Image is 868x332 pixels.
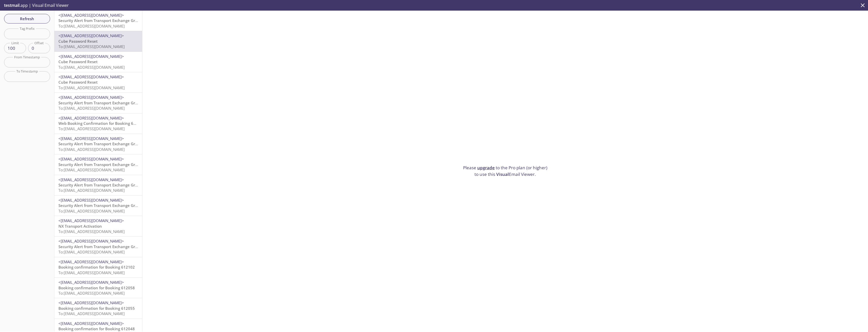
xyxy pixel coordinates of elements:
span: Booking confirmation for Booking 612058 [58,285,135,290]
span: Refresh [8,15,46,22]
div: <[EMAIL_ADDRESS][DOMAIN_NAME]>Cube Password ResetTo:[EMAIL_ADDRESS][DOMAIN_NAME] [54,31,142,51]
span: <[EMAIL_ADDRESS][DOMAIN_NAME]> [58,156,124,161]
span: Security Alert from Transport Exchange Group [58,182,142,187]
span: <[EMAIL_ADDRESS][DOMAIN_NAME]> [58,13,124,18]
span: To: [EMAIL_ADDRESS][DOMAIN_NAME] [58,85,125,90]
span: Security Alert from Transport Exchange Group [58,244,142,249]
span: To: [EMAIL_ADDRESS][DOMAIN_NAME] [58,126,125,131]
span: <[EMAIL_ADDRESS][DOMAIN_NAME]> [58,115,124,121]
span: Cube Password Reset [58,59,98,64]
span: Security Alert from Transport Exchange Group [58,18,142,23]
div: <[EMAIL_ADDRESS][DOMAIN_NAME]>Security Alert from Transport Exchange GroupTo:[EMAIL_ADDRESS][DOMA... [54,93,142,113]
span: testmail [4,3,19,8]
span: Cube Password Reset [58,39,98,44]
div: <[EMAIL_ADDRESS][DOMAIN_NAME]>NX Transport ActivationTo:[EMAIL_ADDRESS][DOMAIN_NAME] [54,216,142,236]
span: To: [EMAIL_ADDRESS][DOMAIN_NAME] [58,147,125,152]
span: To: [EMAIL_ADDRESS][DOMAIN_NAME] [58,249,125,254]
div: <[EMAIL_ADDRESS][DOMAIN_NAME]>Booking confirmation for Booking 612102To:[EMAIL_ADDRESS][DOMAIN_NAME] [54,257,142,277]
span: <[EMAIL_ADDRESS][DOMAIN_NAME]> [58,259,124,264]
div: <[EMAIL_ADDRESS][DOMAIN_NAME]>Web Booking Confirmation for Booking 612189To:[EMAIL_ADDRESS][DOMAI... [54,113,142,134]
div: <[EMAIL_ADDRESS][DOMAIN_NAME]>Security Alert from Transport Exchange GroupTo:[EMAIL_ADDRESS][DOMA... [54,134,142,154]
span: <[EMAIL_ADDRESS][DOMAIN_NAME]> [58,300,124,305]
span: To: [EMAIL_ADDRESS][DOMAIN_NAME] [58,270,125,275]
span: Security Alert from Transport Exchange Group [58,100,142,105]
span: To: [EMAIL_ADDRESS][DOMAIN_NAME] [58,188,125,193]
div: <[EMAIL_ADDRESS][DOMAIN_NAME]>Security Alert from Transport Exchange GroupTo:[EMAIL_ADDRESS][DOMA... [54,196,142,216]
div: <[EMAIL_ADDRESS][DOMAIN_NAME]>Cube Password ResetTo:[EMAIL_ADDRESS][DOMAIN_NAME] [54,52,142,72]
span: To: [EMAIL_ADDRESS][DOMAIN_NAME] [58,208,125,214]
span: Security Alert from Transport Exchange Group [58,162,142,167]
span: <[EMAIL_ADDRESS][DOMAIN_NAME]> [58,136,124,141]
p: Please to the Pro plan (or higher) to use this Email Viewer. [461,164,550,177]
div: <[EMAIL_ADDRESS][DOMAIN_NAME]>Cube Password ResetTo:[EMAIL_ADDRESS][DOMAIN_NAME] [54,72,142,92]
span: Booking confirmation for Booking 612102 [58,265,135,270]
span: Cube Password Reset [58,80,98,85]
span: To: [EMAIL_ADDRESS][DOMAIN_NAME] [58,106,125,111]
div: <[EMAIL_ADDRESS][DOMAIN_NAME]>Security Alert from Transport Exchange GroupTo:[EMAIL_ADDRESS][DOMA... [54,11,142,31]
span: Booking confirmation for Booking 612055 [58,306,135,311]
div: <[EMAIL_ADDRESS][DOMAIN_NAME]>Security Alert from Transport Exchange GroupTo:[EMAIL_ADDRESS][DOMA... [54,175,142,195]
span: To: [EMAIL_ADDRESS][DOMAIN_NAME] [58,23,125,29]
span: To: [EMAIL_ADDRESS][DOMAIN_NAME] [58,65,125,70]
span: To: [EMAIL_ADDRESS][DOMAIN_NAME] [58,291,125,296]
span: To: [EMAIL_ADDRESS][DOMAIN_NAME] [58,44,125,49]
span: <[EMAIL_ADDRESS][DOMAIN_NAME]> [58,321,124,326]
span: To: [EMAIL_ADDRESS][DOMAIN_NAME] [58,229,125,234]
div: <[EMAIL_ADDRESS][DOMAIN_NAME]>Security Alert from Transport Exchange GroupTo:[EMAIL_ADDRESS][DOMA... [54,154,142,175]
span: <[EMAIL_ADDRESS][DOMAIN_NAME]> [58,198,124,203]
span: <[EMAIL_ADDRESS][DOMAIN_NAME]> [58,280,124,285]
span: <[EMAIL_ADDRESS][DOMAIN_NAME]> [58,177,124,182]
div: <[EMAIL_ADDRESS][DOMAIN_NAME]>Security Alert from Transport Exchange GroupTo:[EMAIL_ADDRESS][DOMA... [54,236,142,257]
span: <[EMAIL_ADDRESS][DOMAIN_NAME]> [58,74,124,79]
span: To: [EMAIL_ADDRESS][DOMAIN_NAME] [58,167,125,172]
span: To: [EMAIL_ADDRESS][DOMAIN_NAME] [58,311,125,316]
span: Visual [496,171,509,177]
span: Security Alert from Transport Exchange Group [58,141,142,146]
span: Security Alert from Transport Exchange Group [58,203,142,208]
span: Web Booking Confirmation for Booking 612189 [58,121,145,126]
div: <[EMAIL_ADDRESS][DOMAIN_NAME]>Booking confirmation for Booking 612058To:[EMAIL_ADDRESS][DOMAIN_NAME] [54,278,142,298]
span: Booking confirmation for Booking 612048 [58,326,135,331]
span: <[EMAIL_ADDRESS][DOMAIN_NAME]> [58,218,124,223]
span: <[EMAIL_ADDRESS][DOMAIN_NAME]> [58,54,124,59]
div: <[EMAIL_ADDRESS][DOMAIN_NAME]>Booking confirmation for Booking 612055To:[EMAIL_ADDRESS][DOMAIN_NAME] [54,298,142,318]
button: Refresh [4,14,50,23]
span: NX Transport Activation [58,224,102,229]
a: upgrade [477,165,495,171]
span: <[EMAIL_ADDRESS][DOMAIN_NAME]> [58,95,124,100]
span: <[EMAIL_ADDRESS][DOMAIN_NAME]> [58,33,124,38]
span: <[EMAIL_ADDRESS][DOMAIN_NAME]> [58,239,124,244]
